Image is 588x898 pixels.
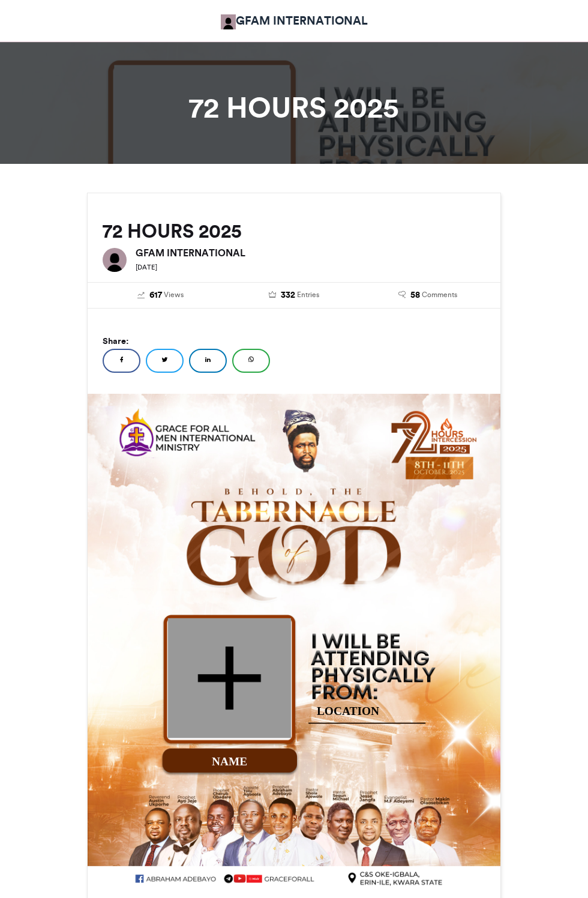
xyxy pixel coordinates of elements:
[103,220,485,242] h2: 72 HOURS 2025
[149,289,162,302] span: 617
[422,289,457,300] span: Comments
[236,289,352,302] a: 332 Entries
[136,263,157,271] small: [DATE]
[87,93,501,122] h1: 72 HOURS 2025
[103,248,127,272] img: GFAM INTERNATIONAL
[281,289,295,302] span: 332
[297,289,319,300] span: Entries
[410,289,420,302] span: 58
[103,289,218,302] a: 617 Views
[88,394,500,890] img: Background
[136,248,485,258] h6: GFAM INTERNATIONAL
[311,703,385,719] div: LOCATION
[103,333,485,349] h5: Share:
[370,289,485,302] a: 58 Comments
[221,14,236,29] img: GFAM INTERNATIONAL
[164,289,184,300] span: Views
[221,12,368,29] a: GFAM INTERNATIONAL
[164,753,295,770] div: NAME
